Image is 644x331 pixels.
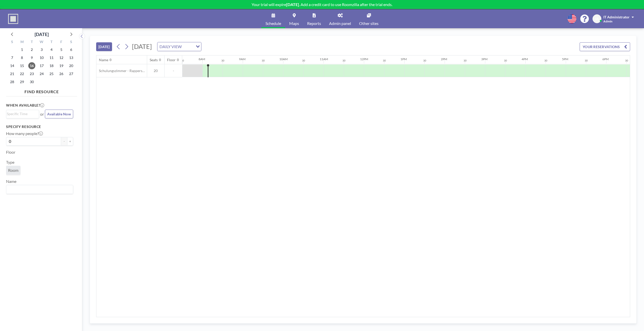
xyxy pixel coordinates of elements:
div: Search for option [157,42,201,51]
a: Maps [285,9,303,28]
h3: Specify resource [6,124,73,129]
div: Seats [150,58,158,62]
button: - [61,137,67,146]
span: - [165,69,182,73]
h4: FIND RESOURCE [6,87,77,94]
div: Search for option [6,185,73,194]
span: or [40,112,44,117]
div: W [37,39,47,46]
span: Tuesday, September 16, 2025 [28,62,35,69]
div: 30 [383,59,386,62]
input: Search for option [7,111,36,117]
span: Thursday, September 25, 2025 [48,70,55,77]
span: Schedule [265,21,281,25]
b: [DATE] [286,2,299,7]
span: Tuesday, September 30, 2025 [28,78,35,85]
span: Sunday, September 14, 2025 [9,62,16,69]
div: 12PM [360,57,368,61]
div: 9AM [239,57,246,61]
div: 3PM [481,57,488,61]
span: Other sites [359,21,379,25]
div: 1PM [400,57,407,61]
label: Floor [6,150,15,155]
span: Wednesday, September 3, 2025 [38,46,45,53]
div: 30 [625,59,628,62]
span: Saturday, September 27, 2025 [68,70,75,77]
input: Search for option [7,186,70,193]
span: Monday, September 15, 2025 [18,62,25,69]
span: [DATE] [132,43,152,50]
div: [DATE] [35,31,49,38]
div: 2PM [441,57,447,61]
span: Sunday, September 7, 2025 [9,54,16,61]
span: Available Now [47,112,71,116]
div: 5PM [562,57,568,61]
span: Thursday, September 4, 2025 [48,46,55,53]
span: Monday, September 8, 2025 [18,54,25,61]
div: S [7,39,17,46]
span: Maps [289,21,299,25]
div: 30 [342,59,345,62]
button: Available Now [45,110,73,118]
span: Friday, September 26, 2025 [58,70,65,77]
span: Wednesday, September 10, 2025 [38,54,45,61]
span: Reports [307,21,321,25]
img: organization-logo [8,14,18,24]
label: Type [6,160,14,165]
button: + [67,137,73,146]
a: Schedule [261,9,285,28]
div: 30 [262,59,265,62]
div: 30 [464,59,467,62]
span: Admin [603,19,612,23]
span: 20 [147,69,164,73]
span: Wednesday, September 17, 2025 [38,62,45,69]
div: 8AM [199,57,205,61]
div: S [66,39,76,46]
span: Saturday, September 13, 2025 [68,54,75,61]
span: Room [8,168,18,173]
a: Reports [303,9,325,28]
div: 10AM [279,57,288,61]
div: 30 [302,59,305,62]
div: 4PM [522,57,528,61]
div: T [27,39,37,46]
span: Sunday, September 21, 2025 [9,70,16,77]
button: YOUR RESERVATIONS [580,42,630,51]
span: Schulungszimmer - Rapperswil [96,69,147,73]
span: Monday, September 29, 2025 [18,78,25,85]
span: Saturday, September 20, 2025 [68,62,75,69]
div: 30 [221,59,224,62]
span: Monday, September 1, 2025 [18,46,25,53]
span: Tuesday, September 9, 2025 [28,54,35,61]
div: 11AM [320,57,328,61]
div: 30 [544,59,547,62]
div: Search for option [6,110,39,118]
span: Monday, September 22, 2025 [18,70,25,77]
span: Thursday, September 18, 2025 [48,62,55,69]
div: T [46,39,56,46]
a: Other sites [355,9,383,28]
span: Tuesday, September 23, 2025 [28,70,35,77]
div: F [56,39,66,46]
div: 30 [504,59,507,62]
label: Name [6,179,16,184]
input: Search for option [183,43,193,50]
div: M [17,39,27,46]
span: Saturday, September 6, 2025 [68,46,75,53]
span: Friday, September 12, 2025 [58,54,65,61]
div: 30 [181,59,184,62]
div: Name [99,58,108,62]
span: IA [595,17,599,21]
div: 30 [423,59,426,62]
div: 30 [585,59,588,62]
span: IT Administrator [603,15,630,19]
span: Sunday, September 28, 2025 [9,78,16,85]
span: DAILY VIEW [158,43,183,50]
span: Friday, September 19, 2025 [58,62,65,69]
div: 6PM [602,57,609,61]
a: Admin panel [325,9,355,28]
button: [DATE] [96,42,112,51]
span: Wednesday, September 24, 2025 [38,70,45,77]
span: Tuesday, September 2, 2025 [28,46,35,53]
span: Thursday, September 11, 2025 [48,54,55,61]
